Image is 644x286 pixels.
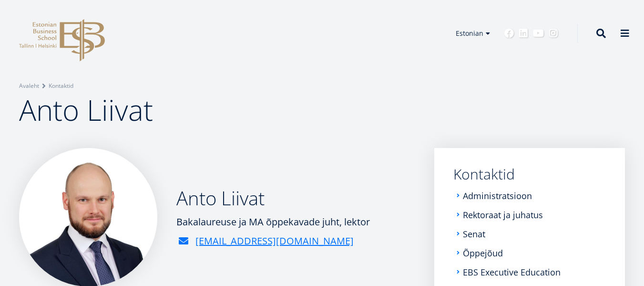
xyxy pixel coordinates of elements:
[453,167,606,181] a: Kontaktid
[533,29,544,38] a: Youtube
[463,229,485,239] a: Senat
[504,29,514,38] a: Facebook
[463,210,543,220] a: Rektoraat ja juhatus
[463,191,532,201] a: Administratsioon
[195,234,354,248] a: [EMAIL_ADDRESS][DOMAIN_NAME]
[19,90,153,129] span: Anto Liivat
[519,29,528,38] a: Linkedin
[19,81,39,91] a: Avaleht
[49,81,73,91] a: Kontaktid
[176,215,370,229] div: Bakalaureuse ja MA õppekavade juht, lektor
[549,29,558,38] a: Instagram
[176,186,370,210] h2: Anto Liivat
[463,267,561,277] a: EBS Executive Education
[463,248,503,258] a: Õppejõud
